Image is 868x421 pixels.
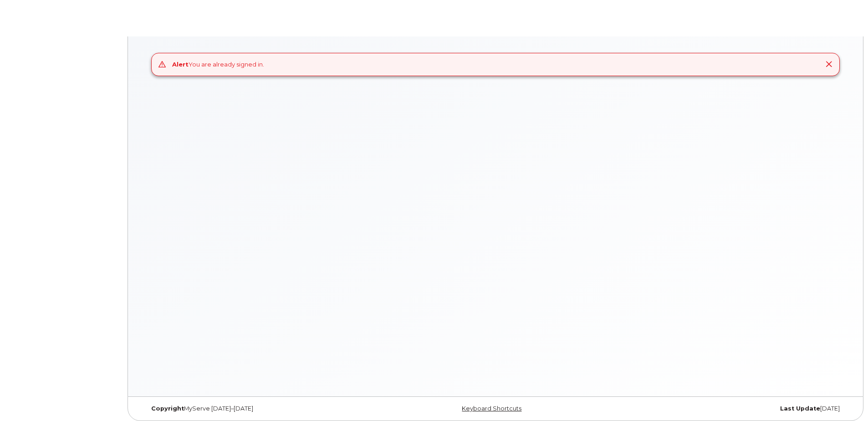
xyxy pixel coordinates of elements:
strong: Copyright [151,405,184,412]
strong: Last Update [780,405,820,412]
strong: Alert [172,61,189,68]
div: MyServe [DATE]–[DATE] [144,405,378,412]
div: You are already signed in. [172,60,264,69]
a: Keyboard Shortcuts [462,405,521,412]
div: [DATE] [613,405,847,412]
